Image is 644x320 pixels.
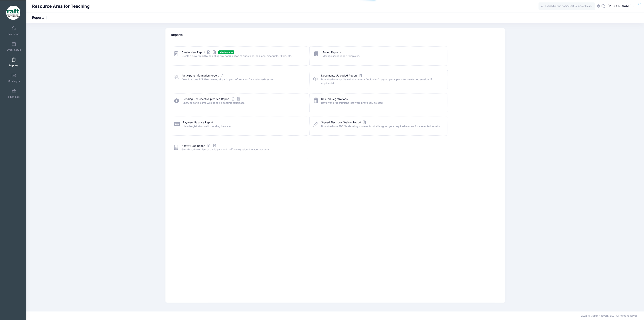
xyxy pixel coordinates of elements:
[581,314,638,317] span: 2025 © Camp Network, LLC. All rights reserved.
[321,124,443,128] span: Download one PDF file showing who electronically signed your required waivers for a selected sess...
[539,2,595,10] input: Search by First Name, Last Name, or Email...
[6,6,20,20] img: Resource Area for Teaching
[608,4,632,8] span: [PERSON_NAME]
[5,71,23,84] a: Messages
[8,95,20,98] span: Financials
[321,121,367,124] a: Signed Electronic Waiver Report
[182,78,303,81] span: Download one PDF file showing all participant information for a selected session.
[322,54,443,58] span: Manage saved report templates.
[171,30,183,40] h4: Reports
[183,124,303,128] span: List all registrations with pending balances.
[321,97,348,101] a: Deleted Registrations
[605,2,638,11] button: [PERSON_NAME]
[183,97,241,101] a: Pending Documents Uploaded Report
[8,80,20,83] span: Messages
[5,87,23,100] a: Financials
[9,64,18,67] span: Reports
[5,56,23,69] a: Reports
[321,78,443,85] span: Download one zip file with documents "uploaded" by your participants for a selected session (if a...
[322,50,341,54] a: Saved Reports
[182,54,303,58] span: Create a new report by selecting any combination of questions, add-ons, discounts, filters, etc.
[182,148,303,151] span: Get a broad overview of participant and staff activity related to your account.
[7,48,21,51] span: Event Setup
[182,144,217,148] a: Activity Log Report
[218,50,234,54] span: Most popular
[8,32,20,36] span: Dashboard
[321,74,363,78] a: Documents Uploaded Report
[32,15,48,19] h1: Reports
[182,74,224,78] a: Participant Information Report
[321,101,443,105] span: Review the registrations that were previously deleted.
[183,101,303,105] span: Show all participants with pending document uploads
[183,121,213,124] a: Payment Balance Report
[5,40,23,53] a: Event Setup
[5,24,23,37] a: Dashboard
[182,50,217,54] a: Create New Report
[32,2,90,11] h1: Resource Area for Teaching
